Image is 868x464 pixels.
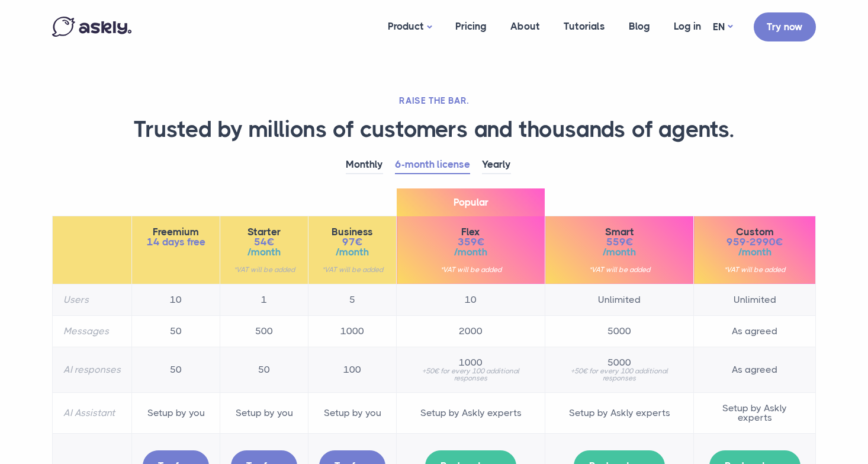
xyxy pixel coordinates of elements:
[443,4,499,49] a: Pricing
[220,347,308,392] td: 50
[407,237,534,247] span: 359€
[705,365,805,375] span: As agreed
[556,247,683,257] span: /month
[705,266,805,273] small: *VAT will be added
[308,284,397,315] td: 5
[407,227,534,237] span: Flex
[53,284,132,315] th: Users
[397,315,545,347] td: 2000
[694,284,816,315] td: Unlimited
[556,266,683,273] small: *VAT will be added
[556,227,683,237] span: Smart
[545,284,694,315] td: Unlimited
[662,4,713,49] a: Log in
[407,367,534,382] small: +50€ for every 100 additional responses
[319,237,385,247] span: 97€
[713,18,732,36] a: EN
[694,315,816,347] td: As agreed
[319,266,385,273] small: *VAT will be added
[132,392,220,433] td: Setup by you
[132,315,220,347] td: 50
[482,156,511,174] a: Yearly
[407,247,534,257] span: /month
[53,347,132,392] th: AI responses
[319,227,385,237] span: Business
[53,392,132,433] th: AI Assistant
[705,237,805,247] span: 959-2990€
[346,156,383,174] a: Monthly
[52,17,131,37] img: Askly
[552,4,617,49] a: Tutorials
[694,392,816,433] td: Setup by Askly experts
[132,284,220,315] td: 10
[705,247,805,257] span: /month
[52,95,816,107] h2: RAISE THE BAR.
[395,156,470,174] a: 6-month license
[556,367,683,382] small: +50€ for every 100 additional responses
[308,347,397,392] td: 100
[308,392,397,433] td: Setup by you
[407,358,534,367] span: 1000
[231,237,297,247] span: 54€
[220,315,308,347] td: 500
[231,227,297,237] span: Starter
[319,247,385,257] span: /month
[397,392,545,433] td: Setup by Askly experts
[754,12,816,41] a: Try now
[397,284,545,315] td: 10
[407,266,534,273] small: *VAT will be added
[556,237,683,247] span: 559€
[53,315,132,347] th: Messages
[52,116,816,144] h1: Trusted by millions of customers and thousands of agents.
[143,227,209,237] span: Freemium
[143,237,209,247] span: 14 days free
[132,347,220,392] td: 50
[376,4,443,50] a: Product
[545,315,694,347] td: 5000
[705,227,805,237] span: Custom
[556,358,683,367] span: 5000
[617,4,662,49] a: Blog
[231,266,297,273] small: *VAT will be added
[220,284,308,315] td: 1
[308,315,397,347] td: 1000
[499,4,552,49] a: About
[231,247,297,257] span: /month
[545,392,694,433] td: Setup by Askly experts
[397,188,545,216] span: Popular
[220,392,308,433] td: Setup by you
